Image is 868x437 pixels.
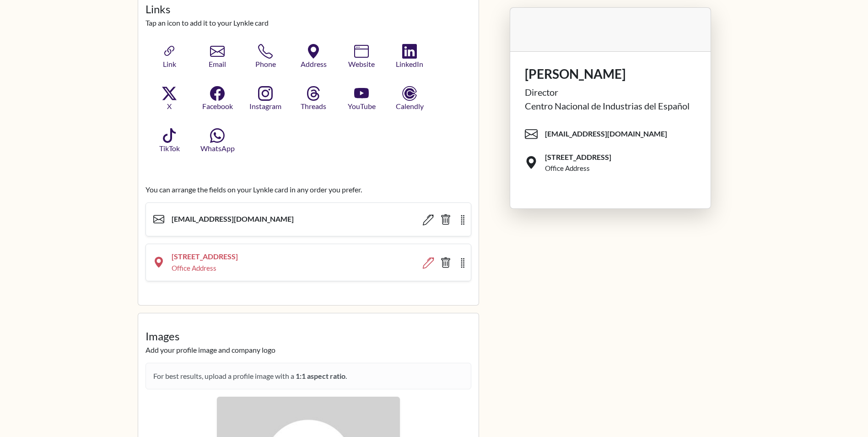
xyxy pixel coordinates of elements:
button: X [147,85,191,113]
div: For best results, upload a profile image with a . [146,363,471,389]
span: [STREET_ADDRESS]Office Address [525,149,703,177]
span: [EMAIL_ADDRESS][DOMAIN_NAME] [525,120,703,149]
div: Centro Nacional de Industrias del Español [525,99,696,113]
span: X [151,101,188,112]
button: Phone [243,43,287,71]
span: YouTube [343,101,380,112]
legend: Images [146,328,471,344]
span: Facebook [199,101,236,112]
span: Phone [247,59,284,70]
span: [EMAIL_ADDRESS][DOMAIN_NAME] [172,214,294,224]
span: Calendly [391,101,428,112]
span: Email [199,59,236,70]
span: WhatsApp [199,143,236,154]
div: Lynkle card preview [490,7,731,231]
button: Website [340,43,383,71]
span: Threads [295,101,332,112]
span: Link [151,59,188,70]
button: Email [195,43,239,71]
span: Address [295,59,332,70]
button: Link [147,43,191,71]
span: [STREET_ADDRESS] [545,152,611,162]
div: Director [525,86,696,99]
button: LinkedIn [388,43,431,71]
span: [STREET_ADDRESS] [172,251,238,262]
p: Add your profile image and company logo [146,344,471,355]
button: TikTok [147,127,191,155]
span: TikTok [151,143,188,154]
div: [STREET_ADDRESS]Office Address [146,244,471,288]
button: WhatsApp [195,127,239,155]
button: Address [291,43,335,71]
div: [EMAIL_ADDRESS][DOMAIN_NAME] [146,202,471,236]
span: LinkedIn [391,59,428,70]
div: Office Address [172,263,216,273]
p: Tap an icon to add it to your Lynkle card [146,17,471,28]
button: Threads [291,85,335,113]
span: Website [343,59,380,70]
div: [EMAIL_ADDRESS][DOMAIN_NAME] [146,202,471,244]
h1: [PERSON_NAME] [525,66,696,82]
span: Instagram [247,101,284,112]
div: Office Address [545,163,590,174]
span: [EMAIL_ADDRESS][DOMAIN_NAME] [545,129,667,139]
div: [STREET_ADDRESS]Office Address [146,244,471,281]
button: Facebook [195,85,239,113]
button: Calendly [388,85,431,113]
strong: 1:1 aspect ratio [296,371,345,380]
p: You can arrange the fields on your Lynkle card in any order you prefer. [146,184,471,195]
legend: Links [146,1,471,17]
button: YouTube [340,85,383,113]
button: Instagram [243,85,287,113]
